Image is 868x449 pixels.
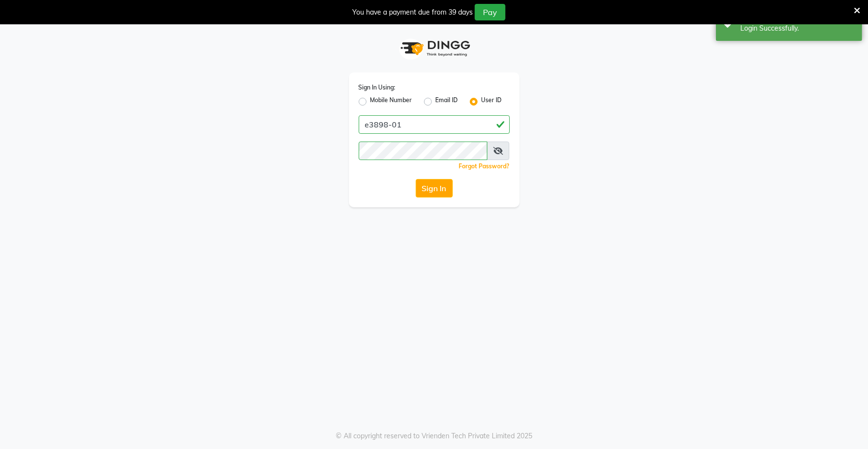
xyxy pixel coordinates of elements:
[482,96,502,108] label: User ID
[436,96,458,108] label: Email ID
[740,23,855,34] div: Login Successfully.
[370,96,412,108] label: Mobile Number
[416,179,453,198] button: Sign In
[459,162,510,170] a: Forgot Password?
[359,115,510,134] input: Username
[395,34,473,63] img: logo1.svg
[352,7,473,18] div: You have a payment due from 39 days
[475,4,505,20] button: Pay
[359,83,396,92] label: Sign In Using:
[359,142,487,160] input: Username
